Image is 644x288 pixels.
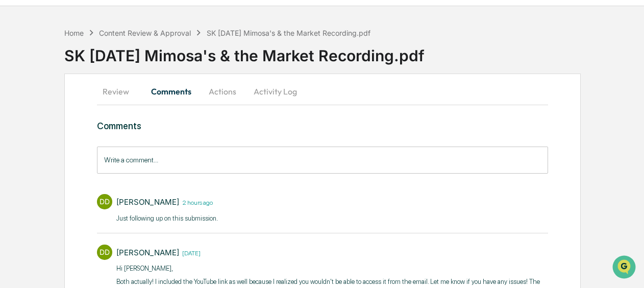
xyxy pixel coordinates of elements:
[97,121,548,131] h3: Comments
[35,88,129,96] div: We're available if you need us!
[116,248,179,257] div: [PERSON_NAME]
[74,129,82,137] div: 🗄️
[6,143,68,162] a: 🔎Data Lookup
[10,129,18,137] div: 🖐️
[97,245,112,260] div: DD
[97,79,548,104] div: secondary tabs example
[20,148,64,158] span: Data Lookup
[116,197,179,207] div: [PERSON_NAME]
[72,172,123,180] a: Powered byPylon
[99,29,191,37] div: Content Review & Approval
[174,81,186,93] button: Start new chat
[102,173,123,180] span: Pylon
[116,263,548,274] p: Hi [PERSON_NAME],
[64,29,84,37] div: Home
[84,128,127,138] span: Attestations
[97,79,143,104] button: Review
[116,213,218,224] p: Just following up on this submission.
[70,124,131,142] a: 🗄️Attestations
[245,79,305,104] button: Activity Log
[143,79,200,104] button: Comments
[64,38,644,65] div: SK [DATE] Mimosa's & the Market Recording.pdf
[10,149,18,157] div: 🔎
[200,79,245,104] button: Actions
[10,78,29,96] img: 1746055101610-c473b297-6a78-478c-a979-82029cc54cd1
[611,254,639,282] iframe: Open customer support
[6,124,70,142] a: 🖐️Preclearance
[20,128,66,138] span: Preclearance
[10,21,186,37] p: How can we help?
[35,78,167,88] div: Start new chat
[179,248,201,257] time: Wednesday, September 3, 2025 at 8:47:15 AM EDT
[179,198,213,206] time: Thursday, September 4, 2025 at 12:52:01 PM EDT
[207,29,370,37] div: SK [DATE] Mimosa's & the Market Recording.pdf
[97,194,112,209] div: DD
